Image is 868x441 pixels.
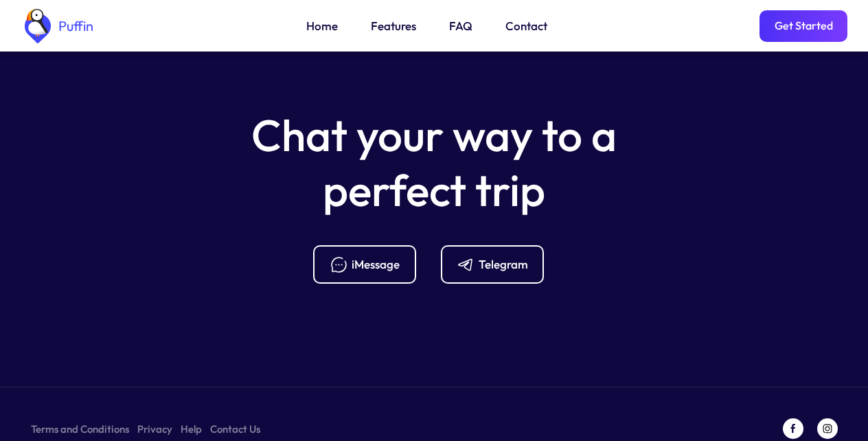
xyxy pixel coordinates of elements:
[479,257,528,272] div: Telegram
[759,10,847,42] a: Get Started
[21,9,93,43] a: home
[210,420,260,438] a: Contact Us
[371,17,416,35] a: Features
[181,420,202,438] a: Help
[505,17,547,35] a: Contact
[55,19,93,33] div: Puffin
[228,108,640,218] h5: Chat your way to a perfect trip
[137,420,172,438] a: Privacy
[352,257,400,272] div: iMessage
[306,17,338,35] a: Home
[441,245,555,284] a: Telegram
[449,17,472,35] a: FAQ
[31,420,129,438] a: Terms and Conditions
[313,245,427,284] a: iMessage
